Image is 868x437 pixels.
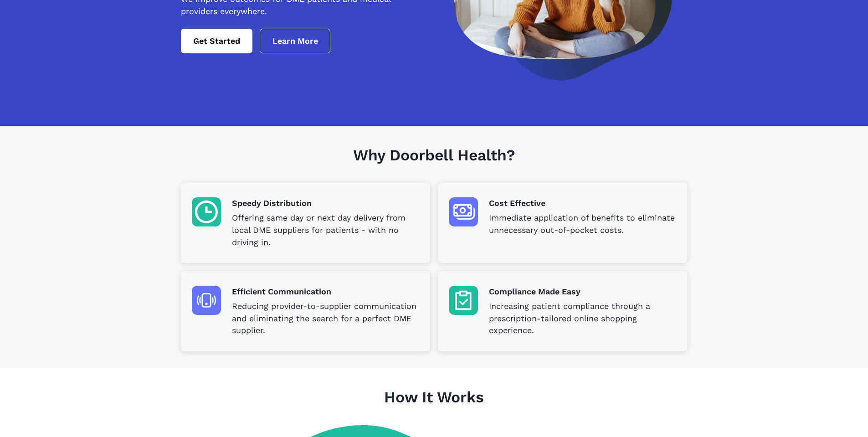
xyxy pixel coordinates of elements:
h1: How It Works [181,388,687,425]
img: Speedy Distribution icon [192,197,221,226]
a: Learn More [260,29,331,53]
p: Efficient Communication [232,286,419,298]
p: Immediate application of benefits to eliminate unnecessary out-of-pocket costs. [489,212,676,236]
p: Reducing provider-to-supplier communication and eliminating the search for a perfect DME supplier. [232,300,419,337]
p: Cost Effective [489,197,676,210]
img: Compliance Made Easy icon [449,286,478,315]
p: Offering same day or next day delivery from local DME suppliers for patients - with no driving in. [232,212,419,249]
h1: Why Doorbell Health? [181,146,687,183]
p: Compliance Made Easy [489,286,676,298]
a: Get Started [181,29,252,53]
img: Cost Effective icon [449,197,478,226]
img: Efficient Communication icon [192,286,221,315]
p: Increasing patient compliance through a prescription-tailored online shopping experience. [489,300,676,337]
p: Speedy Distribution [232,197,419,210]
